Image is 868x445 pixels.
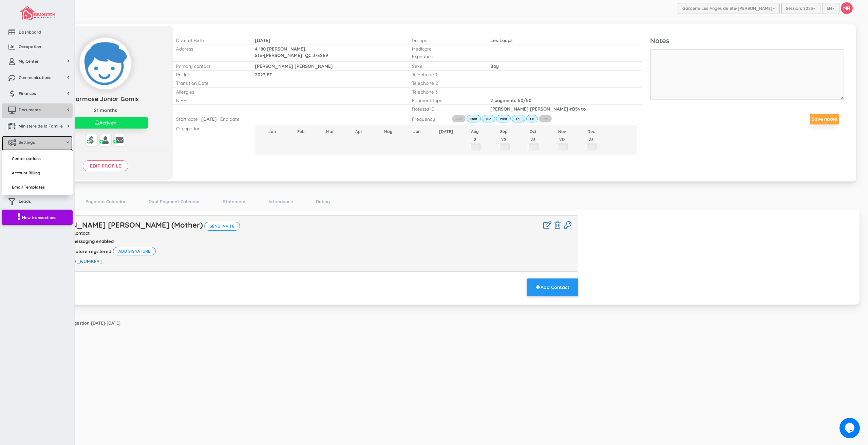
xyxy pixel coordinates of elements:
a: Center options [7,152,68,165]
th: Aug [460,128,489,135]
p: Telephone 3 [412,89,480,95]
span: [PERSON_NAME] [PERSON_NAME] [255,63,333,69]
span: Communications [19,75,51,80]
th: Nov [547,128,576,135]
p: Rotessa ID [412,105,480,112]
p: Address [176,45,244,52]
iframe: chat widget [839,418,861,438]
p: Telephone 1 [412,71,480,78]
th: Apr [344,128,373,135]
p: Notes [650,36,844,46]
label: Sun [452,115,466,122]
p: Start date [176,116,198,122]
label: Wed [496,115,511,122]
p: Primary Contact [44,231,573,235]
p: End date [220,116,240,122]
a: Payment Calendar [82,197,129,207]
span: Occupation [19,44,41,50]
p: Transition Date [176,80,244,86]
a: Communications [2,71,73,86]
span: Leads [19,198,31,204]
strong: Copyright © Bellegestion [DATE]-[DATE] [36,320,120,326]
p: Occupation [176,125,244,132]
a: Ministere de la Famille [2,120,73,134]
span: 2 payments 50/50 [490,97,531,103]
th: Oct [518,128,547,135]
label: Mon [467,115,481,122]
a: Dashboard [2,26,73,40]
p: Medicare [412,45,480,52]
img: Click to change profile pic [80,38,131,89]
p: Telephone 2 [412,80,480,86]
span: [PERSON_NAME], [267,46,307,52]
p: Les Loups [490,37,598,43]
span: Boy [490,63,499,69]
p: Pricing [176,71,244,78]
th: May [374,128,402,135]
th: Sep [490,128,518,135]
span: Finances [19,91,36,96]
a: Attendance [265,197,297,207]
span: [PERSON_NAME] [PERSON_NAME]-rB5vto [490,106,586,112]
a: Debug [313,197,333,207]
a: Dual Payment Calendar [145,197,204,207]
a: [PHONE_NUMBER] [59,258,102,265]
span: New transactions [22,215,56,220]
th: Dec [577,128,605,135]
label: Thu [512,115,525,122]
p: 21 months [41,107,170,114]
label: Sat [539,115,552,122]
th: Jan [258,128,286,135]
a: My Center [2,55,73,70]
a: Settings [2,136,73,151]
span: J7E2E9 [313,52,328,58]
button: Add signature [113,247,156,255]
button: Save notes [810,114,839,124]
p: Frequency [412,116,441,122]
label: Tue [482,115,495,122]
span: No signature registered [60,249,111,254]
span: 4 [255,46,258,52]
span: Ministere de la Famille [19,123,63,129]
a: [PERSON_NAME] [PERSON_NAME] (Mother) [44,220,203,230]
p: Groups [412,37,480,43]
span: Documents [19,107,41,113]
p: Sexe [412,63,480,69]
th: Feb [286,128,315,135]
span: [DATE] [255,37,270,43]
button: Add Contact [527,278,578,296]
th: Mar [316,128,344,135]
th: Jun [402,128,431,135]
p: Payment type [412,97,480,103]
img: image [20,6,54,20]
a: Email Templates [7,181,68,193]
span: Settings [19,139,35,145]
a: Documents [2,103,73,118]
span: 2023 FT [255,72,272,77]
button: Send invite [204,222,240,230]
span: My Center [19,58,39,64]
span: 180 [259,46,266,52]
th: [DATE] [432,128,460,135]
span: Dashboard [19,29,41,35]
span: Formose Junior Gomis [72,95,139,103]
a: Leads [2,195,73,210]
p: Allergies [176,89,244,95]
div: Email messaging enabled [55,239,114,244]
span: [DATE] [201,116,217,122]
a: New transactions [2,210,73,225]
p: Primary contact [176,63,244,69]
a: Finances [2,87,73,102]
a: Statement [220,197,249,207]
a: Account Billing [7,167,68,179]
span: Ste-[PERSON_NAME], [255,52,304,58]
input: Edit profile [83,160,128,171]
p: Expiration [412,53,480,59]
label: Fri [526,115,538,122]
a: Occupation [2,40,73,55]
p: NIREC [176,97,244,103]
button: Active [63,117,148,129]
p: Date of Birth [176,37,244,43]
span: QC [305,52,311,58]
